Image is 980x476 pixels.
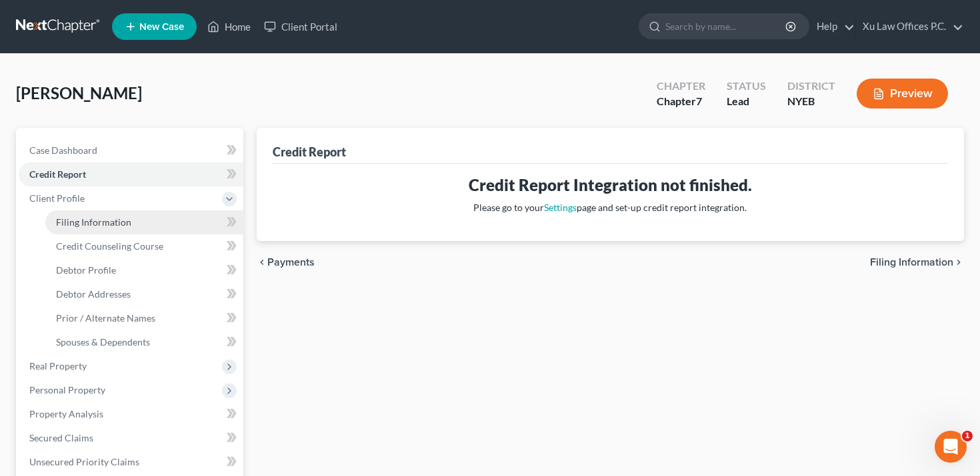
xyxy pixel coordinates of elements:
span: Debtor Addresses [56,288,131,300]
div: Credit Report [273,144,346,160]
button: Preview [857,79,948,109]
span: Filing Information [870,257,953,268]
span: Property Analysis [29,408,103,419]
span: Credit Report [29,168,86,180]
i: chevron_left [257,257,267,268]
span: Payments [267,257,315,268]
h3: Credit Report Integration not finished. [283,174,938,196]
span: Personal Property [29,384,105,395]
a: Unsecured Priority Claims [19,450,243,474]
a: Settings [544,202,577,213]
a: Secured Claims [19,426,243,450]
input: Search by name... [665,14,787,39]
span: 1 [962,431,973,441]
button: Filing Information chevron_right [870,257,964,268]
a: Debtor Profile [45,258,243,282]
a: Prior / Alternate Names [45,306,243,330]
a: Case Dashboard [19,138,243,162]
span: [PERSON_NAME] [16,83,142,103]
div: Chapter [657,94,705,109]
span: Spouses & Dependents [56,336,150,348]
a: Debtor Addresses [45,282,243,306]
p: Please go to your page and set-up credit report integration. [283,201,938,214]
span: Credit Counseling Course [56,240,163,252]
i: chevron_right [953,257,964,268]
div: Lead [727,94,766,109]
div: Status [727,79,766,94]
button: chevron_left Payments [257,257,315,268]
span: Client Profile [29,192,85,204]
a: Home [201,15,257,39]
span: Prior / Alternate Names [56,312,155,324]
span: 7 [696,95,702,107]
iframe: Intercom live chat [935,431,967,463]
a: Client Portal [257,15,344,39]
span: Unsecured Priority Claims [29,456,139,467]
a: Help [810,15,855,39]
a: Filing Information [45,210,243,234]
a: Credit Report [19,162,243,186]
span: Real Property [29,360,87,371]
span: Debtor Profile [56,264,116,276]
span: Secured Claims [29,432,93,443]
div: District [787,79,835,94]
a: Credit Counseling Course [45,234,243,258]
div: NYEB [787,94,835,109]
span: New Case [139,22,184,32]
div: Chapter [657,79,705,94]
a: Xu Law Offices P.C. [856,15,963,39]
a: Property Analysis [19,402,243,426]
a: Spouses & Dependents [45,330,243,354]
span: Case Dashboard [29,144,97,156]
span: Filing Information [56,216,131,228]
